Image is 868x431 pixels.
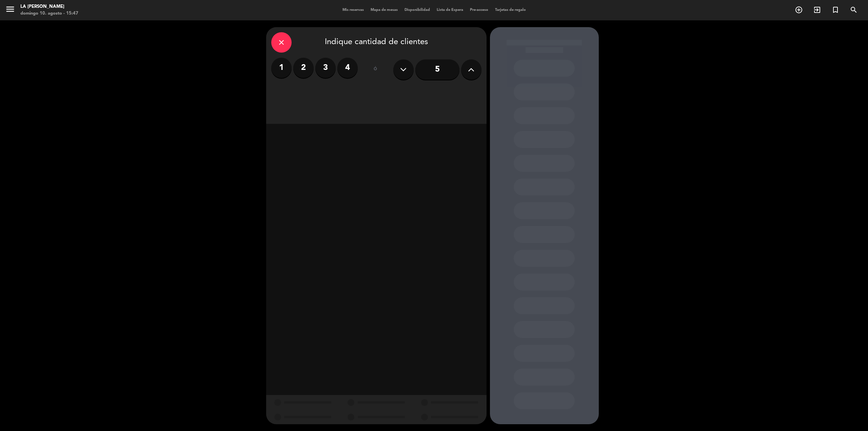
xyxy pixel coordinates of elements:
span: Mis reservas [339,8,367,12]
label: 3 [315,58,336,78]
label: 2 [293,58,314,78]
i: menu [5,4,15,14]
i: turned_in_not [831,6,840,14]
label: 1 [271,58,292,78]
label: 4 [337,58,358,78]
i: close [277,38,285,46]
span: Tarjetas de regalo [492,8,529,12]
span: Lista de Espera [433,8,467,12]
span: Mapa de mesas [367,8,401,12]
div: ó [364,58,387,81]
span: Disponibilidad [401,8,433,12]
span: Pre-acceso [467,8,492,12]
div: Indique cantidad de clientes [271,32,481,53]
div: domingo 10. agosto - 15:47 [20,10,78,17]
i: exit_to_app [813,6,821,14]
i: search [850,6,858,14]
i: add_circle_outline [795,6,803,14]
div: LA [PERSON_NAME] [20,3,78,10]
button: menu [5,4,15,17]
